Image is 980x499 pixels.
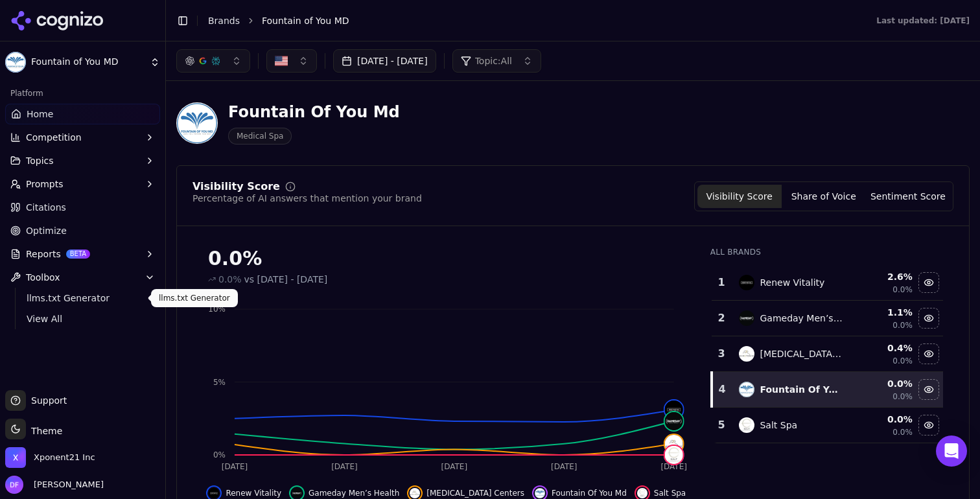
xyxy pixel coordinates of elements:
[712,372,943,408] tr: 4fountain of you mdFountain Of You Md0.0%0.0%Hide fountain of you md data
[665,400,683,419] img: renew vitality
[739,417,754,433] img: salt spa
[654,488,686,498] span: Salt Spa
[637,488,647,498] img: salt spa
[918,272,939,293] button: Hide renew vitality data
[854,270,913,283] div: 2.6 %
[712,301,943,336] tr: 2gameday men’s healthGameday Men’s Health1.1%0.0%Hide gameday men’s health data
[712,408,943,443] tr: 5salt spaSalt Spa0.0%0.0%Hide salt spa data
[892,427,913,437] span: 0.0%
[34,452,95,463] span: Xponent21 Inc
[426,488,524,498] span: [MEDICAL_DATA] Centers
[760,419,797,432] div: Salt Spa
[918,379,939,400] button: Hide fountain of you md data
[192,181,280,192] div: Visibility Score
[26,426,62,436] span: Theme
[333,49,436,73] button: [DATE] - [DATE]
[309,488,399,498] span: Gameday Men’s Health
[892,391,913,402] span: 0.0%
[176,102,218,144] img: Fountain of You MD
[26,248,61,261] span: Reports
[213,378,226,387] tspan: 5%
[739,310,754,326] img: gameday men’s health
[208,247,684,270] div: 0.0%
[854,342,913,354] div: 0.4 %
[665,435,683,453] img: serotonin centers
[228,102,400,122] div: Fountain Of You Md
[717,346,727,362] div: 3
[26,271,60,284] span: Toolbox
[739,382,754,397] img: fountain of you md
[551,462,577,471] tspan: [DATE]
[5,104,160,124] a: Home
[782,185,866,208] button: Share of Voice
[739,275,754,290] img: renew vitality
[712,265,943,301] tr: 1renew vitalityRenew Vitality2.6%0.0%Hide renew vitality data
[262,14,349,27] span: Fountain of You MD
[244,273,328,286] span: vs [DATE] - [DATE]
[410,488,420,498] img: serotonin centers
[660,462,687,471] tspan: [DATE]
[5,220,160,241] a: Optimize
[275,54,288,67] img: United States
[697,185,782,208] button: Visibility Score
[21,310,145,328] a: View All
[5,447,95,468] button: Open organization switcher
[892,284,913,295] span: 0.0%
[665,412,683,430] img: gameday men’s health
[718,382,727,397] div: 4
[552,488,627,498] span: Fountain Of You Md
[5,52,26,73] img: Fountain of You MD
[876,16,970,26] div: Last updated: [DATE]
[854,413,913,426] div: 0.0 %
[26,154,54,167] span: Topics
[712,336,943,372] tr: 3serotonin centers[MEDICAL_DATA] Centers0.4%0.0%Hide serotonin centers data
[918,308,939,329] button: Hide gameday men’s health data
[228,128,292,145] span: Medical Spa
[475,54,512,67] span: Topic: All
[27,108,53,121] span: Home
[21,289,145,307] a: llms.txt Generator
[209,488,219,498] img: renew vitality
[29,479,104,491] span: [PERSON_NAME]
[331,462,358,471] tspan: [DATE]
[26,224,67,237] span: Optimize
[5,174,160,194] button: Prompts
[717,417,727,433] div: 5
[222,462,248,471] tspan: [DATE]
[5,267,160,288] button: Toolbox
[854,377,913,390] div: 0.0 %
[292,488,302,498] img: gameday men’s health
[918,415,939,435] button: Hide salt spa data
[208,16,240,26] a: Brands
[26,201,66,214] span: Citations
[936,435,967,467] div: Open Intercom Messenger
[918,343,939,364] button: Hide serotonin centers data
[26,178,64,191] span: Prompts
[27,312,139,325] span: View All
[5,447,26,468] img: Xponent21 Inc
[5,197,160,218] a: Citations
[892,320,913,331] span: 0.0%
[5,83,160,104] div: Platform
[760,347,843,360] div: [MEDICAL_DATA] Centers
[27,292,139,305] span: llms.txt Generator
[5,150,160,171] button: Topics
[866,185,950,208] button: Sentiment Score
[739,346,754,362] img: serotonin centers
[5,476,23,494] img: Drew Faithful
[760,276,824,289] div: Renew Vitality
[717,310,727,326] div: 2
[760,312,843,325] div: Gameday Men’s Health
[717,275,727,290] div: 1
[760,383,843,396] div: Fountain Of You Md
[213,450,226,459] tspan: 0%
[5,244,160,264] button: ReportsBETA
[26,131,82,144] span: Competition
[226,488,281,498] span: Renew Vitality
[441,462,468,471] tspan: [DATE]
[159,293,230,303] p: llms.txt Generator
[208,14,850,27] nav: breadcrumb
[535,488,545,498] img: fountain of you md
[892,356,913,366] span: 0.0%
[854,306,913,319] div: 1.1 %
